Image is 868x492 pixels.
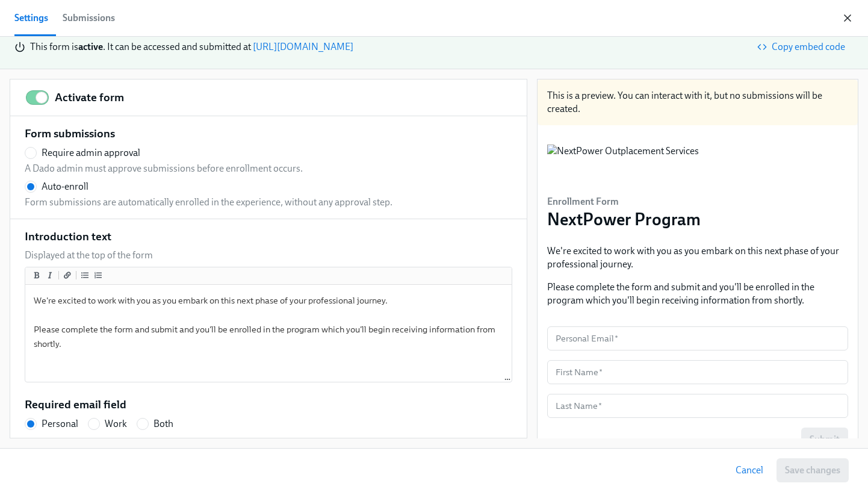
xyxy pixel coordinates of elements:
div: Submissions [63,10,115,26]
span: Work [105,417,127,431]
h5: Activate form [55,90,124,105]
button: Add a link [61,269,73,281]
h5: Required email field [25,397,126,413]
span: This form is . It can be accessed and submitted at [30,41,251,52]
p: Displayed at the top of the form [25,249,153,262]
span: Personal [42,417,78,431]
span: Cancel [736,464,763,476]
span: Both [153,417,173,431]
img: NextPower Outplacement Services [547,145,699,181]
button: Add ordered list [92,269,104,281]
h5: Form submissions [25,126,115,142]
textarea: We're excited to work with you as you embark on this next phase of your professional journey. Ple... [28,287,509,381]
span: Require admin approval [42,146,140,160]
h6: Enrollment Form [547,195,701,208]
h3: NextPower Program [547,208,701,230]
p: Form submissions are automatically enrolled in the experience, without any approval step. [25,196,392,209]
button: Copy embed code [751,35,854,59]
a: [URL][DOMAIN_NAME] [253,41,353,52]
p: We're excited to work with you as you embark on this next phase of your professional journey. [547,244,848,271]
button: Add bold text [31,269,43,281]
p: A Dado admin must approve submissions before enrollment occurs. [25,162,303,175]
div: This is a preview. You can interact with it, but no submissions will be created. [538,79,858,125]
button: Add unordered list [79,269,91,281]
h5: Introduction text [25,229,111,244]
button: Cancel [727,458,772,482]
span: Auto-enroll [42,180,88,193]
strong: active [78,41,103,52]
span: Settings [14,10,48,26]
button: Add italic text [44,269,56,281]
span: Copy embed code [760,41,845,53]
p: Please complete the form and submit and you'll be enrolled in the program which you'll begin rece... [547,281,848,307]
